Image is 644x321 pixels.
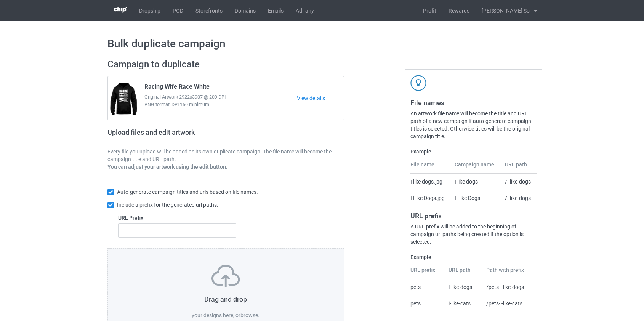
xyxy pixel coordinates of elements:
[107,37,537,51] h1: Bulk duplicate campaign
[501,174,537,190] td: /i-like-dogs
[117,202,218,208] span: Include a prefix for the generated url paths.
[450,161,501,174] th: Campaign name
[410,161,450,174] th: File name
[144,93,297,101] span: Original Artwork 2922x3907 @ 209 DPI
[117,189,258,195] span: Auto-generate campaign titles and urls based on file names.
[107,148,344,163] p: Every file you upload will be added as its own duplicate campaign. The file name will become the ...
[501,161,537,174] th: URL path
[410,279,445,295] td: pets
[118,214,237,222] label: URL Prefix
[410,223,537,246] div: A URL prefix will be added to the beginning of campaign url paths being created if the option is ...
[211,265,240,287] img: svg+xml;base64,PD94bWwgdmVyc2lvbj0iMS4wIiBlbmNvZGluZz0iVVRGLTgiPz4KPHN2ZyB3aWR0aD0iNzVweCIgaGVpZ2...
[482,266,537,279] th: Path with prefix
[444,295,482,311] td: i-like-cats
[297,94,344,102] a: View details
[450,174,501,190] td: I like dogs
[410,295,445,311] td: pets
[114,7,127,13] img: 3d383065fc803cdd16c62507c020ddf8.png
[107,59,344,70] h2: Campaign to duplicate
[107,128,250,142] h2: Upload files and edit artwork
[410,75,426,91] img: svg+xml;base64,PD94bWwgdmVyc2lvbj0iMS4wIiBlbmNvZGluZz0iVVRGLTgiPz4KPHN2ZyB3aWR0aD0iNDJweCIgaGVpZ2...
[444,266,482,279] th: URL path
[482,295,537,311] td: /pets-i-like-cats
[410,98,537,107] h3: File names
[410,174,450,190] td: I like dogs.jpg
[410,253,537,261] label: Example
[410,190,450,206] td: I Like Dogs.jpg
[240,312,258,318] label: browse
[410,148,537,155] label: Example
[192,312,240,318] span: your designs here, or
[476,1,530,20] div: [PERSON_NAME] So
[450,190,501,206] td: I Like Dogs
[410,266,445,279] th: URL prefix
[144,101,297,109] span: PNG format, DPI 150 minimum
[410,211,537,220] h3: URL prefix
[107,164,227,170] b: You can adjust your artwork using the edit button.
[410,110,537,140] div: An artwork file name will become the title and URL path of a new campaign if auto-generate campai...
[482,279,537,295] td: /pets-i-like-dogs
[501,190,537,206] td: /i-like-dogs
[124,295,328,303] h3: Drag and drop
[144,83,210,93] span: Racing Wife Race White
[444,279,482,295] td: i-like-dogs
[258,312,260,318] span: .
